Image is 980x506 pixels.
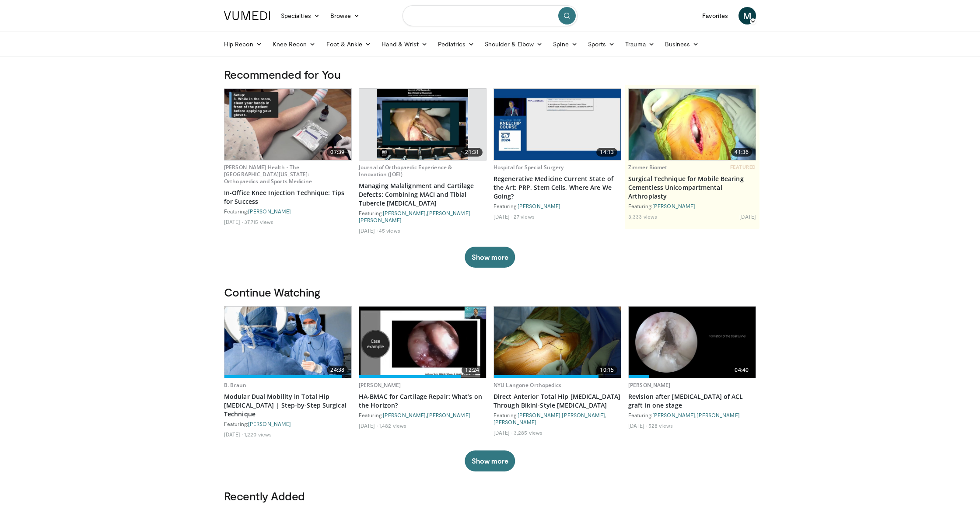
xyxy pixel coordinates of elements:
img: 63c7f4a0-c47f-4637-8a2f-6e781cac80e2.620x360_q85_upscale.jpg [494,89,621,160]
div: Featuring: [224,420,352,427]
a: B. Braun [224,381,246,389]
li: [DATE] [224,431,243,438]
li: [DATE] [359,422,378,429]
a: [PERSON_NAME] [696,412,739,418]
div: Featuring: , , [359,209,486,223]
a: Regenerative Medicine Current State of the Art: PRP, Stem Cells, Where Are We Going? [493,174,621,201]
li: [DATE] [628,422,647,429]
a: [PERSON_NAME] [652,412,695,418]
a: Shoulder & Elbow [479,35,548,53]
a: [PERSON_NAME] [652,203,695,209]
a: 21:31 [359,89,486,160]
a: Journal of Orthopaedic Experience & Innovation (JOEI) [359,164,452,178]
a: Zimmer Biomet [628,164,668,171]
li: 1,220 views [244,431,272,438]
div: Featuring: , , [493,412,621,426]
span: FEATURED [730,164,756,170]
a: 14:13 [494,89,621,160]
li: 37,715 views [244,218,273,225]
a: [PERSON_NAME] [359,381,401,389]
span: 12:24 [462,366,483,374]
span: 04:40 [731,366,752,374]
li: 45 views [379,227,400,234]
a: Modular Dual Mobility in Total Hip [MEDICAL_DATA] | Step-by-Step Surgical Technique [224,392,352,419]
li: [DATE] [224,218,243,225]
a: Direct Anterior Total Hip [MEDICAL_DATA] Through Bikini-Style [MEDICAL_DATA] [493,392,621,410]
a: In-Office Knee Injection Technique: Tips for Success [224,188,352,206]
a: 24:38 [224,307,351,378]
img: VuMedi Logo [224,11,270,20]
a: M [738,7,756,24]
a: [PERSON_NAME] [628,381,671,389]
a: Spine [548,35,582,53]
li: [DATE] [493,213,512,220]
h3: Recently Added [224,489,756,503]
img: 12a83917-698c-429d-9321-4aed9c25195d.jpg.620x360_q85_upscale.jpg [494,307,621,378]
a: Pediatrics [433,35,479,53]
a: Specialties [276,7,325,24]
li: 3,333 views [628,213,657,220]
div: Featuring: [628,202,756,209]
div: Featuring: [493,202,621,209]
a: Business [660,35,704,53]
img: b2676136-d160-4a29-927b-b9138935f086.620x360_q85_upscale.jpg [359,307,486,378]
a: Hand & Wrist [376,35,433,53]
li: [DATE] [739,213,756,220]
a: [PERSON_NAME] [359,217,402,223]
a: 07:39 [224,89,351,160]
a: 04:40 [629,307,756,378]
a: [PERSON_NAME] [427,412,470,418]
img: 265ca732-3a17-4bb4-a751-626eae7172ea.620x360_q85_upscale.jpg [377,89,468,160]
div: Featuring: [224,208,352,215]
a: Surgical Technique for Mobile Bearing Cementless Unicompartmental Arthroplasty [628,174,756,201]
input: Search topics, interventions [402,5,577,26]
h3: Recommended for You [224,67,756,81]
a: Managing Malalignment and Cartilage Defects: Combining MACI and Tibial Tubercle [MEDICAL_DATA] [359,181,486,208]
li: [DATE] [359,227,378,234]
a: [PERSON_NAME] [562,412,605,418]
a: Revision after [MEDICAL_DATA] of ACL graft in one stage [628,392,756,410]
img: 61d9998a-a602-49b9-bdc7-ad54ef5db4dd.620x360_q85_upscale.jpg [629,307,756,378]
a: Favorites [697,7,733,24]
li: [DATE] [493,429,512,436]
span: 21:31 [462,148,483,157]
button: Show more [465,450,515,471]
li: 3,285 views [514,429,542,436]
li: 1,482 views [379,422,406,429]
a: NYU Langone Orthopedics [493,381,561,389]
h3: Continue Watching [224,285,756,299]
a: Knee Recon [267,35,321,53]
a: [PERSON_NAME] [493,419,536,425]
a: [PERSON_NAME] [248,208,291,214]
span: 41:36 [731,148,752,157]
a: HA-BMAC for Cartilage Repair: What’s on the Horizon? [359,392,486,410]
li: 528 views [648,422,673,429]
a: Foot & Ankle [321,35,377,53]
div: Featuring: , [628,412,756,419]
li: 27 views [514,213,535,220]
div: Featuring: , [359,412,486,419]
a: [PERSON_NAME] [383,210,426,216]
a: [PERSON_NAME] [518,203,560,209]
img: 9b54ede4-9724-435c-a780-8950048db540.620x360_q85_upscale.jpg [224,89,351,160]
a: Hospital for Special Surgery [493,164,563,171]
a: Sports [583,35,620,53]
span: 24:38 [327,366,348,374]
button: Show more [465,247,515,268]
a: Hip Recon [219,35,267,53]
a: [PERSON_NAME] [518,412,560,418]
span: 10:15 [596,366,617,374]
img: 827ba7c0-d001-4ae6-9e1c-6d4d4016a445.620x360_q85_upscale.jpg [629,89,756,160]
span: 07:39 [327,148,348,157]
a: [PERSON_NAME] Health - The [GEOGRAPHIC_DATA][US_STATE]: Orthopaedics and Sports Medicine [224,164,312,185]
a: 12:24 [359,307,486,378]
a: 10:15 [494,307,621,378]
a: 41:36 [629,89,756,160]
span: 14:13 [596,148,617,157]
a: Browse [325,7,365,24]
a: [PERSON_NAME] [427,210,470,216]
a: [PERSON_NAME] [248,421,291,427]
a: Trauma [620,35,660,53]
a: [PERSON_NAME] [383,412,426,418]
